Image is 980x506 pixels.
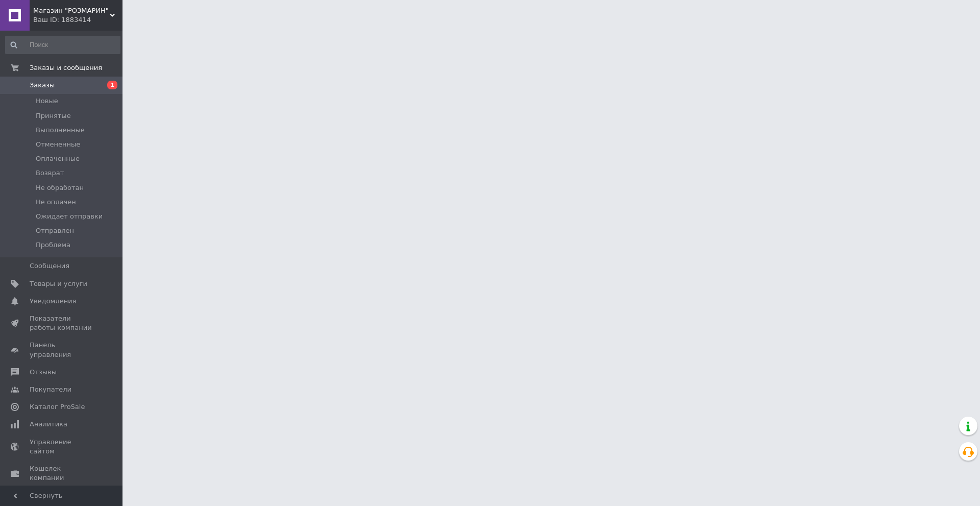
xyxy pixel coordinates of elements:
span: Кошелек компании [30,464,94,483]
span: Панель управления [30,341,94,359]
span: Оплаченные [36,154,80,163]
span: Товары и услуги [30,279,87,288]
span: Заказы [30,81,55,90]
span: Отмененные [36,140,80,149]
span: Сообщения [30,261,69,271]
span: Проблема [36,240,70,250]
span: Каталог ProSale [30,402,85,412]
span: Возврат [36,168,64,178]
span: Покупатели [30,385,71,394]
span: 1 [107,81,117,89]
span: Принятые [36,111,71,121]
span: Заказы и сообщения [30,63,102,73]
span: Новые [36,97,58,106]
span: Не обработан [36,183,84,192]
span: Ожидает отправки [36,212,103,221]
div: Ваш ID: 1883414 [33,15,122,25]
span: Уведомления [30,297,76,306]
span: Отправлен [36,226,74,235]
span: Не оплачен [36,198,76,207]
input: Поиск [5,36,120,54]
span: Отзывы [30,368,57,377]
span: Выполненные [36,126,85,135]
span: Управление сайтом [30,438,94,456]
span: Аналитика [30,420,67,429]
span: Магазин "РОЗМАРИН" [33,6,110,15]
span: Показатели работы компании [30,314,94,332]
